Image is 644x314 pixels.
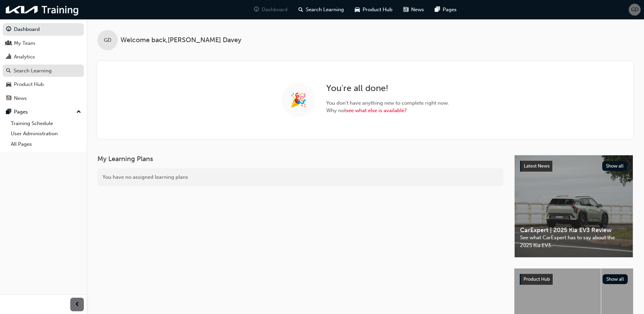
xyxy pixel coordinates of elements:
span: up-icon [76,108,81,117]
span: people-icon [6,40,11,47]
a: All Pages [8,139,84,150]
img: kia-training [3,3,81,17]
a: Search Learning [3,65,84,77]
span: pages-icon [6,109,11,115]
button: Show all [603,274,628,284]
a: news-iconNews [398,3,429,17]
a: Latest NewsShow allCarExpert | 2025 Kia EV3 ReviewSee what CarExpert has to say about the 2025 Ki... [514,155,633,258]
span: 🎉 [290,96,307,104]
a: Product Hub [3,78,84,91]
span: Pages [443,6,457,14]
span: pages-icon [435,5,440,14]
button: Pages [3,106,84,118]
span: Product Hub [363,6,392,14]
span: Product Hub [523,276,550,282]
a: Training Schedule [8,118,84,129]
a: User Administration [8,128,84,139]
span: Why not [326,107,449,115]
a: car-iconProduct Hub [349,3,398,17]
span: chart-icon [6,54,11,60]
div: News [14,94,27,102]
span: guage-icon [254,5,259,14]
button: Show all [602,161,628,171]
h2: You ' re all done! [326,83,449,94]
span: news-icon [403,5,408,14]
span: Welcome back , [PERSON_NAME] Davey [121,36,241,44]
span: News [411,6,424,14]
a: My Team [3,37,84,50]
a: Analytics [3,51,84,63]
span: Dashboard [262,6,288,14]
span: car-icon [355,5,360,14]
span: GD [631,6,639,14]
span: search-icon [6,68,11,74]
span: Latest News [524,163,550,169]
div: Pages [14,108,28,116]
button: GD [629,4,641,16]
span: car-icon [6,82,11,88]
button: DashboardMy TeamAnalyticsSearch LearningProduct HubNews [3,22,84,106]
h3: My Learning Plans [97,155,503,163]
a: pages-iconPages [429,3,462,17]
span: guage-icon [6,27,11,33]
span: You don ' t have anything new to complete right now. [326,99,449,107]
a: Dashboard [3,23,84,36]
span: search-icon [298,5,303,14]
span: CarExpert | 2025 Kia EV3 Review [520,226,627,234]
a: Latest NewsShow all [520,161,627,172]
a: see what else is available? [346,107,407,114]
a: search-iconSearch Learning [293,3,349,17]
div: Search Learning [14,67,52,75]
span: news-icon [6,95,11,102]
span: prev-icon [75,300,80,309]
a: Product HubShow all [520,274,628,285]
a: News [3,92,84,105]
div: My Team [14,39,35,47]
a: guage-iconDashboard [249,3,293,17]
span: See what CarExpert has to say about the 2025 Kia EV3. [520,234,627,249]
span: GD [104,36,111,44]
div: Analytics [14,53,35,61]
div: Product Hub [14,81,44,88]
div: You have no assigned learning plans [97,168,503,186]
span: Search Learning [306,6,344,14]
